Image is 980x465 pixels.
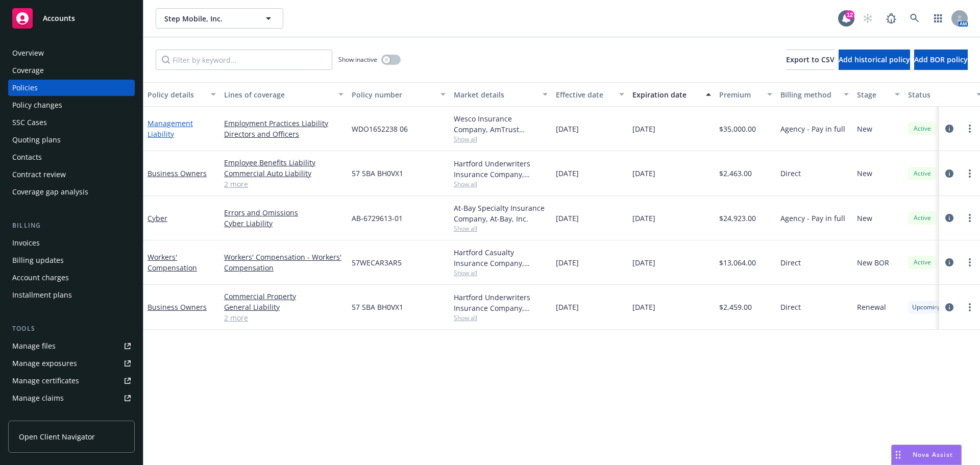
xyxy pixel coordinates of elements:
a: Workers' Compensation - Workers' Compensation [224,252,344,273]
div: SSC Cases [12,114,47,131]
a: Commercial Auto Liability [224,168,344,179]
div: Tools [8,324,135,334]
span: [DATE] [556,124,579,134]
div: 12 [845,10,854,19]
span: Direct [780,302,801,312]
a: Overview [8,45,135,61]
span: $35,000.00 [719,124,756,134]
a: 2 more [224,312,344,323]
div: Wesco Insurance Company, AmTrust Financial Services [454,113,548,135]
a: circleInformation [943,212,955,224]
a: Accounts [8,4,135,33]
div: Coverage [12,62,44,79]
span: Show all [454,268,548,277]
div: Hartford Underwriters Insurance Company, Hartford Insurance Group [454,292,548,313]
div: Policy details [148,89,205,100]
div: Billing [8,221,135,231]
div: Status [908,89,970,100]
span: [DATE] [632,213,655,224]
span: Agency - Pay in full [780,124,845,134]
a: Management Liability [148,118,193,139]
a: Commercial Property [224,291,344,302]
a: Manage files [8,338,135,354]
span: AB-6729613-01 [352,213,403,224]
button: Policy number [348,82,450,107]
a: Switch app [928,8,948,29]
button: Expiration date [628,82,715,107]
a: more [964,123,976,135]
div: Billing updates [12,252,64,268]
a: Manage BORs [8,407,135,424]
a: Billing updates [8,252,135,268]
a: Business Owners [148,168,207,178]
span: Export to CSV [786,55,835,64]
span: Active [912,169,933,178]
span: [DATE] [632,124,655,134]
span: Show inactive [338,55,377,64]
a: Start snowing [857,8,878,29]
button: Lines of coverage [220,82,348,107]
a: more [964,256,976,268]
button: Premium [715,82,776,107]
div: Market details [454,89,536,100]
a: Account charges [8,270,135,286]
div: Contacts [12,149,42,165]
span: Show all [454,313,548,322]
a: Employment Practices Liability [224,118,344,129]
span: New [857,168,872,179]
span: Active [912,258,933,267]
div: Premium [719,89,761,100]
span: 57WECAR3AR5 [352,257,402,268]
span: $13,064.00 [719,257,756,268]
button: Nova Assist [891,445,962,465]
div: Stage [857,89,889,100]
span: Active [912,213,933,223]
button: Stage [853,82,904,107]
span: Open Client Navigator [19,431,95,442]
span: [DATE] [632,302,655,312]
div: Billing method [780,89,838,100]
span: [DATE] [632,168,655,179]
span: Show all [454,135,548,143]
a: Manage certificates [8,373,135,389]
div: Manage certificates [12,373,79,389]
span: $2,463.00 [719,168,752,179]
div: Hartford Underwriters Insurance Company, Hartford Insurance Group [454,158,548,180]
button: Add historical policy [839,50,910,70]
span: Nova Assist [913,450,953,459]
span: [DATE] [556,168,579,179]
div: Expiration date [632,89,700,100]
a: Coverage gap analysis [8,184,135,200]
a: Workers' Compensation [148,252,197,273]
a: Directors and Officers [224,129,344,139]
a: Search [904,8,925,29]
div: Manage claims [12,390,64,406]
span: 57 SBA BH0VX1 [352,168,403,179]
a: circleInformation [943,301,955,313]
span: New [857,213,872,224]
div: Manage files [12,338,56,354]
div: Account charges [12,270,69,286]
span: Active [912,124,933,133]
span: [DATE] [632,257,655,268]
div: Quoting plans [12,132,61,148]
button: Market details [450,82,552,107]
div: Contract review [12,166,66,183]
button: Billing method [776,82,853,107]
div: Manage exposures [12,355,77,372]
a: Policy changes [8,97,135,113]
span: [DATE] [556,257,579,268]
span: New [857,124,872,134]
a: Cyber [148,213,167,223]
span: Direct [780,168,801,179]
input: Filter by keyword... [156,50,332,70]
div: Installment plans [12,287,72,303]
a: Policies [8,80,135,96]
span: 57 SBA BH0VX1 [352,302,403,312]
a: more [964,167,976,180]
div: Lines of coverage [224,89,332,100]
span: Upcoming [912,303,941,312]
span: [DATE] [556,213,579,224]
span: Agency - Pay in full [780,213,845,224]
a: Manage exposures [8,355,135,372]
